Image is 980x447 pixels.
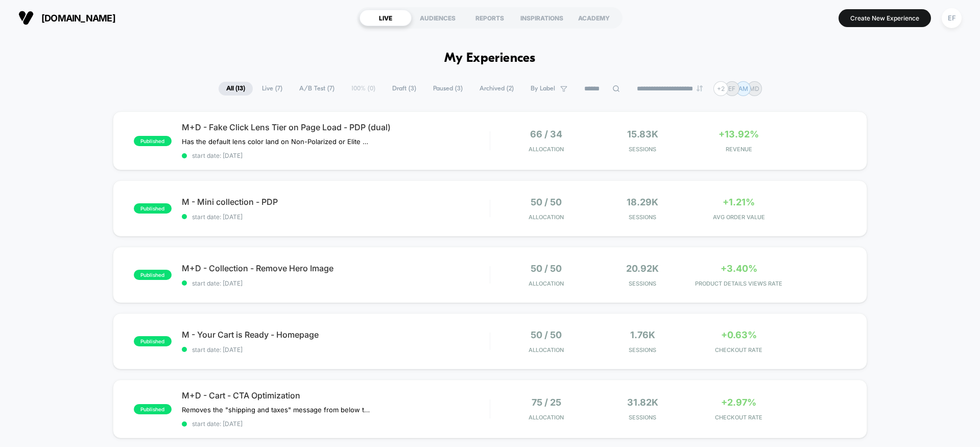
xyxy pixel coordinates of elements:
[134,136,172,146] span: published
[627,197,658,207] span: 18.29k
[630,330,655,340] span: 1.76k
[134,336,172,346] span: published
[531,330,562,340] span: 50 / 50
[385,82,424,96] span: Draft ( 3 )
[529,346,564,354] span: Allocation
[134,203,172,214] span: published
[694,280,785,287] span: PRODUCT DETAILS VIEWS RATE
[41,13,115,23] span: [DOMAIN_NAME]
[219,82,253,96] span: All ( 13 )
[839,9,931,27] button: Create New Experience
[516,10,568,26] div: INSPIRATIONS
[182,420,490,428] span: start date: [DATE]
[721,263,757,274] span: +3.40%
[939,8,965,29] button: EF
[597,280,688,287] span: Sessions
[134,404,172,414] span: published
[531,197,562,207] span: 50 / 50
[627,129,658,139] span: 15.83k
[182,122,490,132] span: M+D - Fake Click Lens Tier on Page Load - PDP (dual)
[182,279,490,287] span: start date: [DATE]
[568,10,620,26] div: ACADEMY
[719,129,759,139] span: +13.92%
[694,346,785,354] span: CHECKOUT RATE
[472,82,521,96] span: Archived ( 2 )
[721,397,756,408] span: +2.97%
[597,346,688,354] span: Sessions
[723,197,755,207] span: +1.21%
[694,214,785,221] span: AVG ORDER VALUE
[531,85,555,92] span: By Label
[182,406,371,414] span: Removes the "shipping and taxes" message from below the CTA and replaces it with message about re...
[15,10,118,26] button: [DOMAIN_NAME]
[182,197,490,207] span: M - Mini collection - PDP
[597,146,688,153] span: Sessions
[412,10,464,26] div: AUDIENCES
[18,10,34,26] img: Visually logo
[721,330,757,340] span: +0.63%
[464,10,516,26] div: REPORTS
[713,81,728,96] div: + 2
[531,263,562,274] span: 50 / 50
[182,346,490,354] span: start date: [DATE]
[728,85,735,92] p: EF
[182,390,490,401] span: M+D - Cart - CTA Optimization
[626,263,659,274] span: 20.92k
[425,82,470,96] span: Paused ( 3 )
[627,397,658,408] span: 31.82k
[529,146,564,153] span: Allocation
[182,213,490,221] span: start date: [DATE]
[738,85,748,92] p: AM
[444,51,536,66] h1: My Experiences
[694,414,785,421] span: CHECKOUT RATE
[529,214,564,221] span: Allocation
[697,85,703,91] img: end
[182,152,490,159] span: start date: [DATE]
[360,10,412,26] div: LIVE
[529,414,564,421] span: Allocation
[749,85,759,92] p: MD
[182,137,371,146] span: Has the default lens color land on Non-Polarized or Elite Polarized to see if that performs bette...
[532,397,561,408] span: 75 / 25
[254,82,290,96] span: Live ( 7 )
[530,129,562,139] span: 66 / 34
[597,414,688,421] span: Sessions
[182,263,490,273] span: M+D - Collection - Remove Hero Image
[292,82,342,96] span: A/B Test ( 7 )
[597,214,688,221] span: Sessions
[134,270,172,280] span: published
[694,146,785,153] span: REVENUE
[529,280,564,287] span: Allocation
[182,330,490,340] span: M - Your Cart is Ready - Homepage
[942,8,962,28] div: EF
